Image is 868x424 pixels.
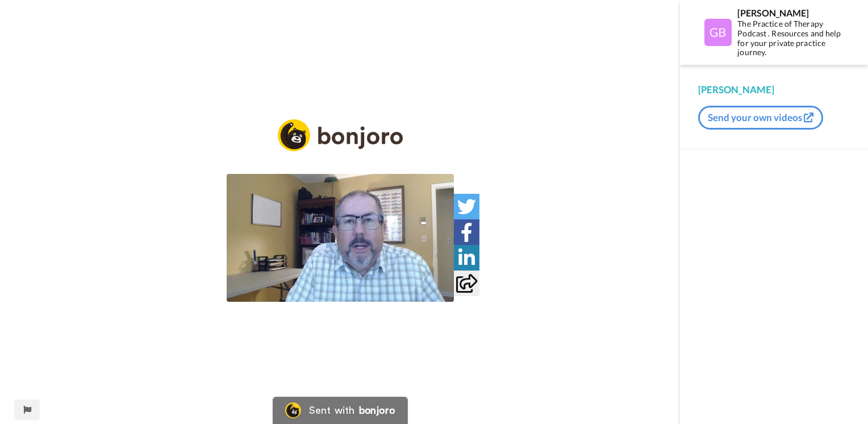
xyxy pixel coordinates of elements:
[698,83,850,97] div: [PERSON_NAME]
[698,106,823,130] button: Send your own videos
[704,19,732,46] img: Profile Image
[227,174,454,302] img: b569562e-2beb-49d6-bdb0-24c4391d13f3_thumbnail_source_1756310403.jpg
[737,7,849,18] div: [PERSON_NAME]
[273,397,408,424] a: Bonjoro LogoSent withbonjoro
[737,19,849,57] div: The Practice of Therapy Podcast . Resources and help for your private practice journey.
[285,402,301,418] img: Bonjoro Logo
[359,405,395,415] div: bonjoro
[309,405,354,415] div: Sent with
[278,119,403,152] img: logo_full.png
